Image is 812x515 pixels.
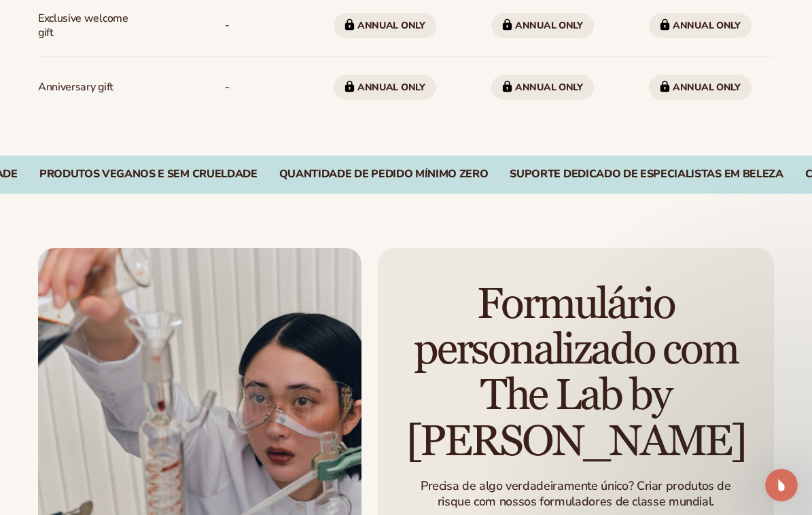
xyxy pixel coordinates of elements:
[38,6,137,46] span: Exclusive welcome gift
[334,75,436,100] span: Annual only
[649,13,752,38] span: Annual only
[491,13,594,38] span: Annual only
[39,166,258,181] font: Produtos Veganos e Sem Crueldade
[225,13,230,38] span: -
[649,75,752,100] span: Annual only
[421,478,731,494] font: Precisa de algo verdadeiramente único? Criar produtos de
[38,75,113,100] span: Anniversary gift
[510,166,783,181] font: Suporte dedicado de especialistas em beleza
[334,13,436,38] span: Annual only
[438,493,714,510] font: risque com nossos formuladores de classe mundial.
[225,75,230,100] span: -
[406,278,745,468] font: Formulário personalizado com The Lab by [PERSON_NAME]
[279,166,489,181] font: Quantidade de pedido mínimo zero
[491,75,594,100] span: Annual only
[765,469,798,501] iframe: Bate-papo ao vivo por interfone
